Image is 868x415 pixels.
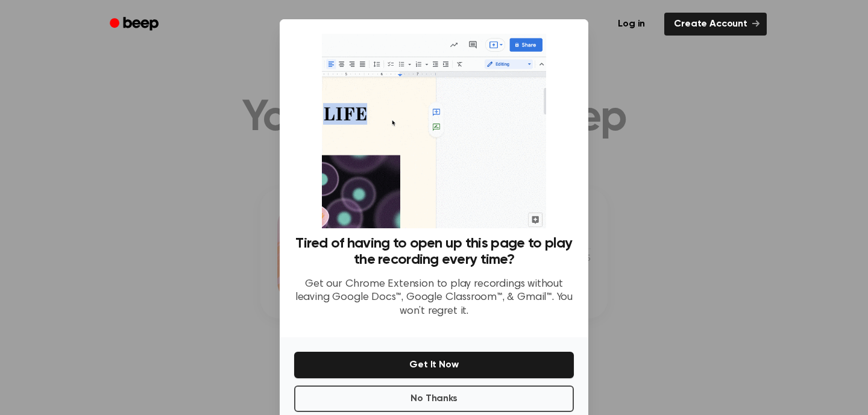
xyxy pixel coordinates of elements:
a: Log in [606,10,657,38]
button: Get It Now [294,352,574,378]
p: Get our Chrome Extension to play recordings without leaving Google Docs™, Google Classroom™, & Gm... [294,278,574,319]
button: No Thanks [294,385,574,412]
h3: Tired of having to open up this page to play the recording every time? [294,236,574,268]
a: Create Account [664,13,767,36]
img: Beep extension in action [322,34,546,228]
a: Beep [101,13,169,36]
